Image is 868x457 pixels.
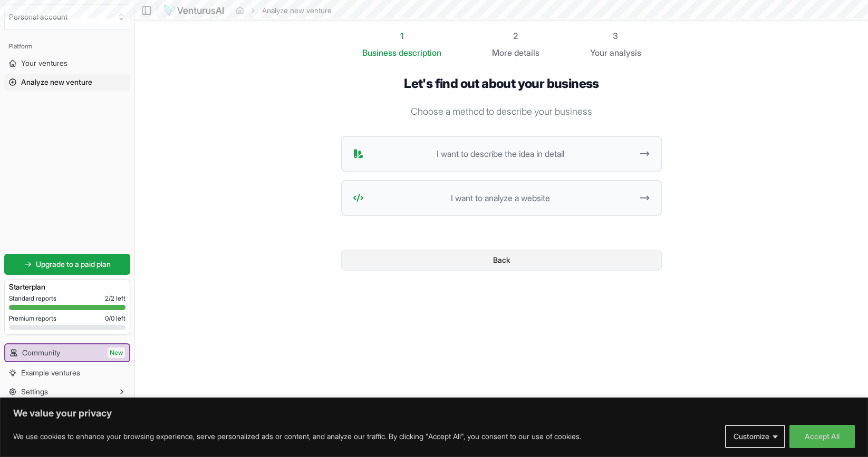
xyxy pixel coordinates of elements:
span: I want to describe the idea in detail [368,147,632,160]
span: Settings [21,386,48,397]
span: Business [362,46,397,59]
span: details [514,47,539,58]
div: Platform [4,38,130,55]
span: Standard reports [9,294,56,303]
span: 2 / 2 left [105,294,126,303]
button: I want to describe the idea in detail [341,136,662,172]
div: 2 [492,29,539,42]
span: New [108,347,125,358]
span: I want to analyze a website [368,192,632,204]
a: Your ventures [4,55,130,72]
p: Choose a method to describe your business [341,104,662,119]
button: Customize [725,425,785,448]
div: 1 [362,29,441,42]
button: Settings [4,383,130,400]
a: Upgrade to a paid plan [4,254,130,275]
button: I want to analyze a website [341,180,662,216]
h3: Starter plan [9,282,126,292]
span: Upgrade to a paid plan [36,259,111,270]
span: Premium reports [9,314,56,323]
span: More [492,46,512,59]
div: 3 [590,29,641,42]
a: Example ventures [4,364,130,381]
span: description [399,47,441,58]
span: Analyze new venture [21,77,92,87]
p: We use cookies to enhance your browsing experience, serve personalized ads or content, and analyz... [13,430,581,443]
span: 0 / 0 left [105,314,126,323]
button: Back [341,250,662,271]
h1: Let's find out about your business [341,76,662,92]
p: We value your privacy [13,407,855,420]
button: Accept All [789,425,855,448]
span: Your [590,46,607,59]
a: CommunityNew [5,344,129,361]
span: Example ventures [21,367,80,378]
a: Analyze new venture [4,74,130,91]
span: Your ventures [21,58,67,68]
span: analysis [610,47,641,58]
span: Community [22,347,60,358]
